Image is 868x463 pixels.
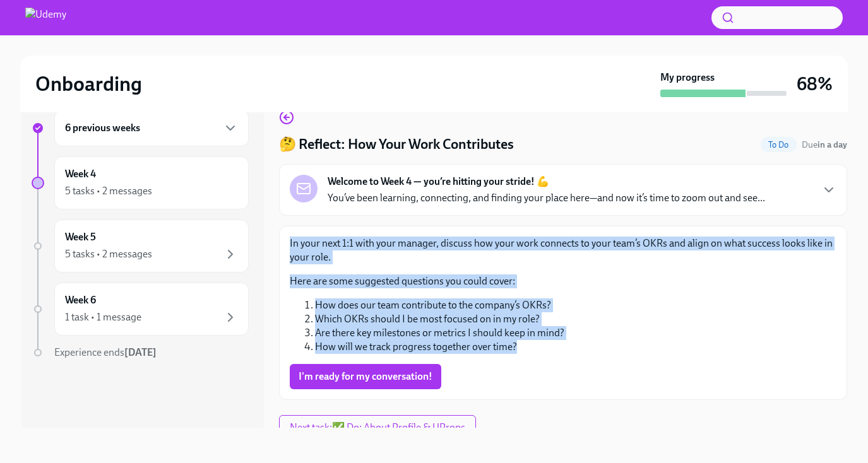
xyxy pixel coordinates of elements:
a: Week 55 tasks • 2 messages [32,220,249,273]
div: 5 tasks • 2 messages [65,184,152,198]
div: 5 tasks • 2 messages [65,247,152,261]
span: Experience ends [54,346,157,358]
li: How does our team contribute to the company’s OKRs? [315,298,836,312]
a: Week 61 task • 1 message [32,283,249,336]
p: Here are some suggested questions you could cover: [290,274,836,288]
div: 1 task • 1 message [65,310,141,324]
span: Next task : ✅ Do: About Profile & UProps [290,421,465,434]
li: Are there key milestones or metrics I should keep in mind? [315,326,836,340]
h6: Week 4 [65,167,96,181]
span: I'm ready for my conversation! [299,370,432,383]
a: Week 45 tasks • 2 messages [32,156,249,209]
span: August 24th, 2025 10:00 [802,139,847,151]
strong: in a day [817,139,847,150]
strong: My progress [660,71,715,85]
h4: 🤔 Reflect: How Your Work Contributes [279,135,514,154]
li: Which OKRs should I be most focused on in my role? [315,312,836,326]
p: In your next 1:1 with your manager, discuss how your work connects to your team’s OKRs and align ... [290,237,836,264]
h6: Week 6 [65,293,96,307]
img: Udemy [25,8,66,28]
span: To Do [761,140,797,149]
span: Due [802,139,847,150]
div: 6 previous weeks [54,110,249,146]
h3: 68% [797,73,833,95]
h6: 6 previous weeks [65,121,140,135]
li: How will we track progress together over time? [315,340,836,354]
strong: [DATE] [124,346,157,358]
strong: Welcome to Week 4 — you’re hitting your stride! 💪 [328,175,549,189]
p: You’ve been learning, connecting, and finding your place here—and now it’s time to zoom out and s... [328,191,765,205]
button: I'm ready for my conversation! [290,364,441,389]
h2: Onboarding [35,71,142,97]
h6: Week 5 [65,230,96,244]
button: Next task:✅ Do: About Profile & UProps [279,415,476,440]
